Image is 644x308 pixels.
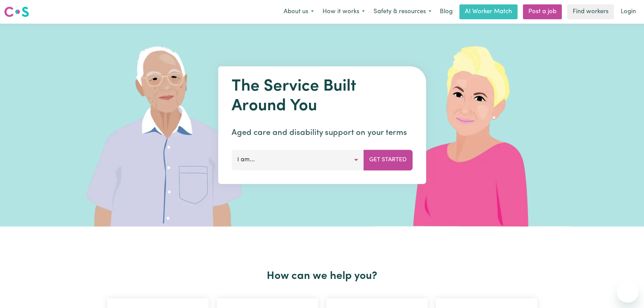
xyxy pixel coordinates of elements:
button: Safety & resources [369,5,436,19]
img: Careseekers logo [4,6,29,18]
button: I am... [232,150,364,170]
a: Blog [436,4,457,19]
h1: The Service Built Around You [232,77,412,116]
a: Post a job [523,4,562,19]
a: Find workers [567,4,614,19]
button: How it works [318,5,369,19]
iframe: Button to launch messaging window [617,281,639,303]
p: Aged care and disability support on your terms [232,127,412,139]
button: About us [279,5,318,19]
a: Careseekers logo [4,4,29,20]
a: Login [617,4,640,19]
button: Get Started [363,150,412,170]
a: AI Worker Match [459,4,518,19]
h2: How can we help you? [103,270,541,283]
